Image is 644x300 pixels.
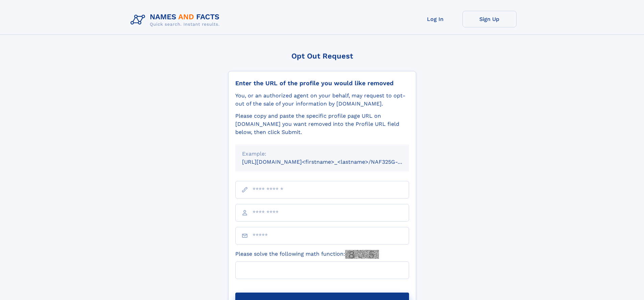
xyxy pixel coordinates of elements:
[235,112,409,136] div: Please copy and paste the specific profile page URL on [DOMAIN_NAME] you want removed into the Pr...
[235,79,409,87] div: Enter the URL of the profile you would like removed
[128,11,225,29] img: Logo Names and Facts
[235,250,379,259] label: Please solve the following math function:
[228,52,416,60] div: Opt Out Request
[408,11,462,27] a: Log In
[242,150,402,158] div: Example:
[462,11,517,27] a: Sign Up
[235,92,409,108] div: You, or an authorized agent on your behalf, may request to opt-out of the sale of your informatio...
[242,159,422,165] small: [URL][DOMAIN_NAME]<firstname>_<lastname>/NAF325G-xxxxxxxx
